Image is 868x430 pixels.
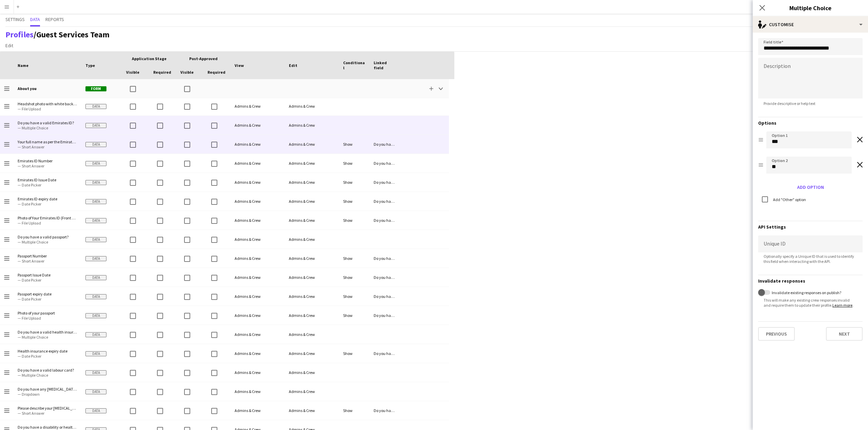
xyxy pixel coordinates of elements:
[85,86,106,91] span: Form
[18,411,77,416] span: — Short Answer
[18,144,77,149] span: — Short Answer
[85,63,95,68] span: Type
[772,197,806,202] label: Add "Other" option
[285,211,339,230] div: Admins & Crew
[85,180,106,185] span: Data
[231,382,285,401] div: Admins & Crew
[832,303,852,308] a: Learn more
[758,224,863,230] h3: API Settings
[231,97,285,115] div: Admins & Crew
[132,56,166,61] span: Application stage
[374,60,396,70] span: Linked field
[285,230,339,249] div: Admins & Crew
[285,344,339,363] div: Admins & Crew
[285,154,339,173] div: Admins & Crew
[18,163,77,168] span: — Short Answer
[85,237,106,242] span: Data
[285,173,339,192] div: Admins & Crew
[339,287,370,306] div: Show
[85,256,106,261] span: Data
[18,177,77,182] span: Emirates ID Issue Date
[339,211,370,230] div: Show
[370,192,400,211] div: Do you have a valid Emirates ID?
[235,63,244,68] span: View
[85,332,106,337] span: Data
[85,142,106,147] span: Data
[18,335,77,340] span: — Multiple Choice
[45,17,64,22] span: Reports
[758,298,863,308] span: This will make any existing crew responses invalid and require them to update their profile. .
[231,192,285,211] div: Admins & Crew
[18,215,77,220] span: Photo of Your Emirates ID (Front & Back)
[370,154,400,173] div: Do you have a valid Emirates ID?
[289,63,297,68] span: Edit
[85,161,106,166] span: Data
[370,287,400,306] div: Do you have a valid passport?
[208,70,225,75] span: Required
[339,154,370,173] div: Show
[18,125,77,130] span: — Multiple Choice
[18,291,77,297] span: Passport expiry date
[285,363,339,382] div: Admins & Crew
[370,211,400,230] div: Do you have a valid Emirates ID?
[285,97,339,115] div: Admins & Crew
[85,370,106,375] span: Data
[231,363,285,382] div: Admins & Crew
[758,120,863,126] h3: Options
[285,287,339,306] div: Admins & Crew
[285,268,339,287] div: Admins & Crew
[18,354,77,359] span: — Date Picker
[339,401,370,420] div: Show
[18,63,28,68] span: Name
[285,116,339,135] div: Admins & Crew
[370,306,400,325] div: Do you have a valid passport?
[370,135,400,154] div: Do you have a valid Emirates ID?
[370,268,400,287] div: Do you have a valid passport?
[826,327,863,341] button: Next
[18,368,77,373] span: Do you have a valid labour card?
[285,325,339,344] div: Admins & Crew
[794,182,827,193] button: Add option
[85,351,106,356] span: Data
[85,313,106,318] span: Data
[370,401,400,420] div: Do you have any [MEDICAL_DATA]?
[18,106,77,111] span: — File Upload
[18,253,77,258] span: Passport Number
[231,306,285,325] div: Admins & Crew
[18,234,77,239] span: Do you have a valid passport?
[370,173,400,192] div: Do you have a valid Emirates ID?
[339,173,370,192] div: Show
[189,56,218,61] span: Post-Approved
[339,135,370,154] div: Show
[339,192,370,211] div: Show
[18,139,77,144] span: Your full name as per the Emirates ID
[85,275,106,280] span: Data
[18,158,77,163] span: Emirates ID Number
[231,135,285,154] div: Admins & Crew
[180,70,194,75] span: Visible
[231,249,285,268] div: Admins & Crew
[18,329,77,335] span: Do you have a valid health insurance?
[3,41,16,50] a: Edit
[370,249,400,268] div: Do you have a valid passport?
[85,199,106,204] span: Data
[85,218,106,223] span: Data
[339,344,370,363] div: Show
[753,3,868,12] h3: Multiple Choice
[285,192,339,211] div: Admins & Crew
[18,392,77,397] span: — Dropdown
[126,70,139,75] span: Visible
[231,154,285,173] div: Admins & Crew
[18,387,77,392] span: Do you have any [MEDICAL_DATA]?
[5,30,110,40] h1: /
[758,254,863,264] span: Optionally specify a Unique ID that is used to identify this field when interacting with the API.
[285,382,339,401] div: Admins & Crew
[758,278,863,284] h3: Invalidate responses
[285,401,339,420] div: Admins & Crew
[770,290,841,295] label: Invalidate existing responses on publish?
[18,239,77,245] span: — Multiple Choice
[85,389,106,394] span: Data
[18,310,77,316] span: Photo of your passport
[231,116,285,135] div: Admins & Crew
[85,104,106,109] span: Data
